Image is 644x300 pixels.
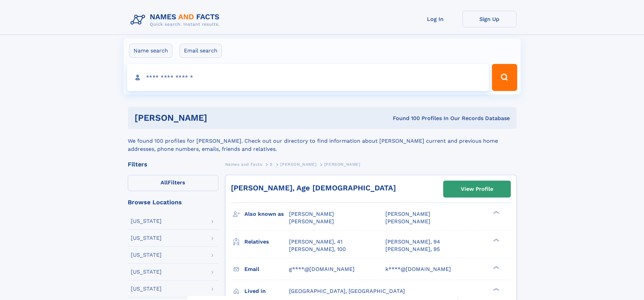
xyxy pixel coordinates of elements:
[385,238,440,246] a: [PERSON_NAME], 94
[131,218,162,224] div: [US_STATE]
[462,11,517,27] a: Sign Up
[492,238,500,242] div: ❯
[385,218,430,225] span: [PERSON_NAME]
[131,269,162,275] div: [US_STATE]
[492,265,500,270] div: ❯
[492,287,500,292] div: ❯
[289,218,334,225] span: [PERSON_NAME]
[128,199,218,205] div: Browse Locations
[280,162,316,167] span: [PERSON_NAME]
[131,252,162,258] div: [US_STATE]
[244,285,289,297] h3: Lived in
[408,11,462,27] a: Log In
[128,11,225,29] img: Logo Names and Facts
[492,64,517,91] button: Search Button
[180,44,222,58] label: Email search
[461,181,493,197] div: View Profile
[280,160,316,168] a: [PERSON_NAME]
[385,246,440,253] a: [PERSON_NAME], 95
[128,129,517,153] div: We found 100 profiles for [PERSON_NAME]. Check out our directory to find information about [PERSO...
[244,208,289,220] h3: Also known as
[289,211,334,217] span: [PERSON_NAME]
[385,211,430,217] span: [PERSON_NAME]
[270,160,273,168] a: S
[129,44,172,58] label: Name search
[225,160,262,168] a: Names and Facts
[161,179,168,186] span: All
[492,210,500,215] div: ❯
[444,181,510,197] a: View Profile
[300,115,510,122] div: Found 100 Profiles In Our Records Database
[324,162,360,167] span: [PERSON_NAME]
[131,286,162,292] div: [US_STATE]
[128,175,218,191] label: Filters
[135,114,300,122] h1: [PERSON_NAME]
[289,288,405,294] span: [GEOGRAPHIC_DATA], [GEOGRAPHIC_DATA]
[131,235,162,241] div: [US_STATE]
[289,246,346,253] a: [PERSON_NAME], 100
[127,64,489,91] input: search input
[128,161,218,167] div: Filters
[270,162,273,167] span: S
[289,238,342,246] a: [PERSON_NAME], 41
[231,184,396,192] a: [PERSON_NAME], Age [DEMOGRAPHIC_DATA]
[244,236,289,248] h3: Relatives
[244,263,289,275] h3: Email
